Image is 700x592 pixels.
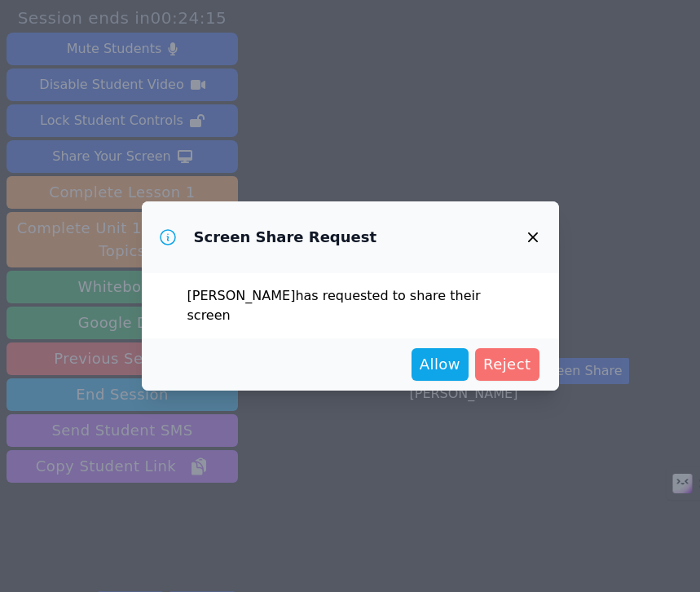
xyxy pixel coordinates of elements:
[420,353,460,376] span: Allow
[194,228,377,247] h3: Screen Share Request
[142,273,559,338] div: [PERSON_NAME] has requested to share their screen
[483,353,531,376] span: Reject
[412,348,469,381] button: Allow
[475,348,539,381] button: Reject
